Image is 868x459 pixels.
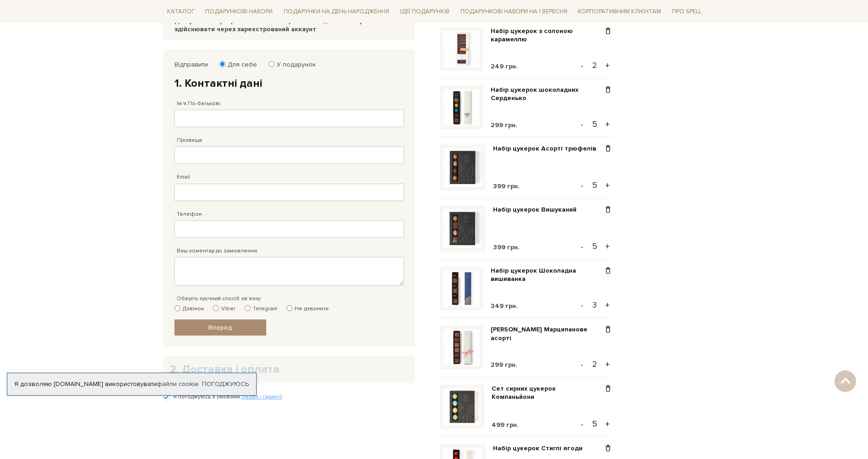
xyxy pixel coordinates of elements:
label: Прізвище [177,136,202,145]
button: - [577,358,587,371]
a: файли cookie [157,380,199,388]
input: Не дзвонити [286,305,292,311]
input: Для себе [219,61,225,67]
span: 499 грн. [492,421,519,429]
img: Сет сирних цукерок Компаньйони [443,388,481,425]
img: Набір цукерок Шоколадна вишиванка [443,270,480,307]
button: + [602,298,613,312]
input: Viber [213,305,219,311]
a: Сет сирних цукерок Компаньйони [492,385,603,401]
a: Набір цукерок Асорті трюфелів [493,145,603,153]
a: Про Spell [668,5,705,19]
a: Набір цукерок Вишуканий [493,206,583,214]
img: Пенал цукерок Марципанове асорті [443,329,480,365]
button: + [602,179,613,192]
input: У подарунок [269,61,274,67]
label: Ваш коментар до замовлення. [177,247,258,255]
a: Набір цукерок з солоною карамеллю [491,27,603,44]
span: 399 грн. [493,243,520,251]
input: Дзвінок [174,305,180,311]
label: Email [177,173,190,181]
button: - [577,118,587,131]
span: 299 грн. [491,361,517,369]
label: Відправити [174,61,208,69]
a: [PERSON_NAME] Марципанове асорті [491,325,603,342]
input: Telegram [245,305,251,311]
label: Оберіть зручний спосіб зв`язку: [177,295,262,303]
a: Подарункові набори на 1 Вересня [457,4,571,19]
span: 349 грн. [491,302,518,310]
a: Погоджуюсь [202,380,249,388]
a: Каталог [163,5,198,19]
button: - [577,59,587,73]
button: + [602,59,613,73]
button: + [602,118,613,131]
a: Набір цукерок Шоколадна вишиванка [491,267,603,283]
a: Набір цукерок шоколадних Серденько [491,86,603,102]
span: 299 грн. [491,121,517,129]
label: Я погоджуюсь з умовами: [173,393,282,401]
label: Не дзвонити [286,305,329,313]
div: Для участі в програмі лояльності Spell необхідно всі покупки здійснювати через зареєстрований акк... [174,17,404,34]
img: Набір цукерок з солоною карамеллю [443,31,480,67]
a: Подарунки на День народження [280,5,393,19]
h2: 2. Доставка і оплата [170,362,409,376]
span: 399 грн. [493,182,520,190]
span: 249 грн. [491,62,518,70]
label: Viber [213,305,235,313]
button: - [577,298,587,312]
img: Набір цукерок шоколадних Серденько [443,90,480,126]
label: У подарунок [271,61,316,69]
button: - [577,240,587,253]
a: Умови і гарантії [241,393,282,400]
button: - [577,417,587,431]
label: Telegram [245,305,277,313]
button: + [602,240,613,253]
h2: 1. Контактні дані [174,76,404,90]
a: Подарункові набори [202,5,276,19]
label: Телефон [177,210,202,218]
div: Я дозволяю [DOMAIN_NAME] використовувати [7,380,256,388]
label: Дзвінок [174,305,204,313]
img: Набір цукерок Асорті трюфелів [443,148,482,187]
button: + [602,358,613,371]
a: Корпоративним клієнтам [574,4,665,19]
img: Набір цукерок Вишуканий [443,209,482,248]
span: Вперед [208,324,232,331]
label: Ім'я По-батькові [177,100,220,108]
label: Для себе [222,61,257,69]
a: Ідеї подарунків [396,5,453,19]
button: + [602,417,613,431]
button: - [577,179,587,192]
a: Набір цукерок Стиглі ягоди [493,444,589,453]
